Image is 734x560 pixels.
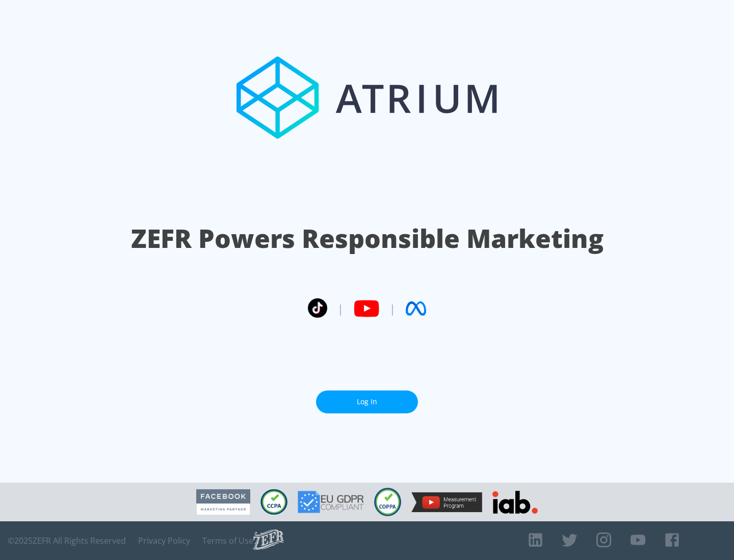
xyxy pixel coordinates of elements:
img: COPPA Compliant [374,488,401,516]
a: Log In [316,390,418,413]
span: | [337,301,344,316]
img: CCPA Compliant [260,489,287,515]
span: © 2025 ZEFR All Rights Reserved [8,536,126,546]
h1: ZEFR Powers Responsible Marketing [131,221,604,256]
img: GDPR Compliant [298,491,364,513]
a: Privacy Policy [138,536,190,546]
img: YouTube Measurement Program [411,492,482,512]
img: Facebook Marketing Partner [196,489,250,515]
img: IAB [492,491,538,514]
a: Terms of Use [202,536,253,546]
span: | [389,301,396,316]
